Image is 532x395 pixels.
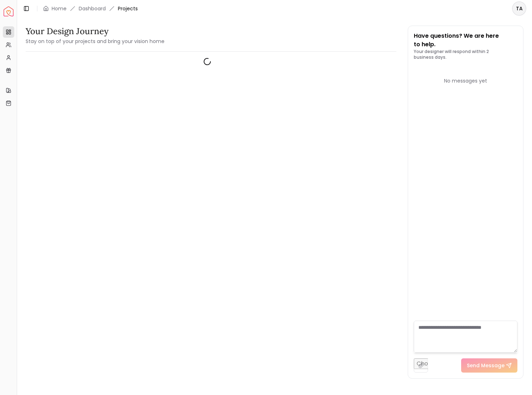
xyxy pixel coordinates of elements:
[26,26,165,37] h3: Your Design Journey
[414,49,518,60] p: Your designer will respond within 2 business days.
[4,6,14,16] a: Spacejoy
[414,32,518,49] p: Have questions? We are here to help.
[512,1,526,16] button: TA
[43,5,138,12] nav: breadcrumb
[414,77,518,84] div: No messages yet
[52,5,67,12] a: Home
[4,6,14,16] img: Spacejoy Logo
[79,5,106,12] a: Dashboard
[118,5,138,12] span: Projects
[26,38,165,45] small: Stay on top of your projects and bring your vision home
[513,2,526,15] span: TA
